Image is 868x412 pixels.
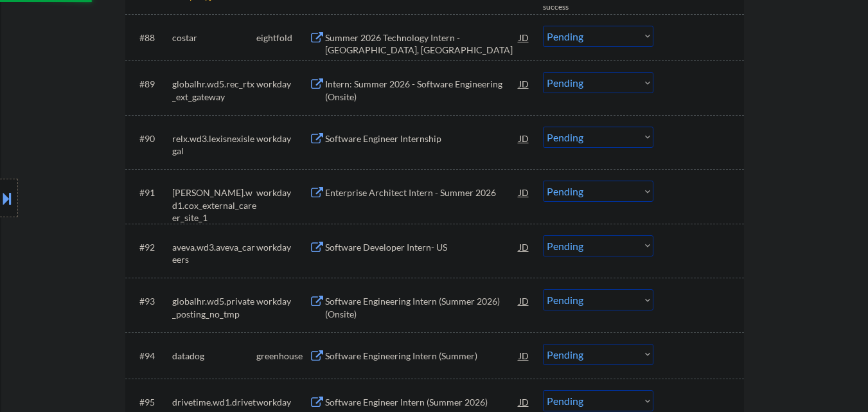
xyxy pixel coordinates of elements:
[256,186,309,199] div: workday
[139,396,162,409] div: #95
[518,127,531,150] div: JD
[325,396,519,409] div: Software Engineer Intern (Summer 2026)
[172,350,256,363] div: datadog
[325,132,519,145] div: Software Engineer Internship
[256,295,309,308] div: workday
[518,72,531,95] div: JD
[325,241,519,254] div: Software Developer Intern- US
[172,31,256,44] div: costar
[256,132,309,145] div: workday
[256,350,309,363] div: greenhouse
[325,295,519,320] div: Software Engineering Intern (Summer 2026) (Onsite)
[325,78,519,103] div: Intern: Summer 2026 - Software Engineering (Onsite)
[325,31,519,57] div: Summer 2026 Technology Intern - [GEOGRAPHIC_DATA], [GEOGRAPHIC_DATA]
[256,31,309,44] div: eightfold
[543,2,594,13] div: success
[256,396,309,409] div: workday
[256,78,309,91] div: workday
[325,350,519,363] div: Software Engineering Intern (Summer)
[325,186,519,199] div: Enterprise Architect Intern - Summer 2026
[139,31,162,44] div: #88
[139,350,162,363] div: #94
[518,344,531,367] div: JD
[518,289,531,312] div: JD
[518,235,531,258] div: JD
[518,181,531,204] div: JD
[256,241,309,254] div: workday
[139,78,162,91] div: #89
[518,26,531,49] div: JD
[172,78,256,103] div: globalhr.wd5.rec_rtx_ext_gateway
